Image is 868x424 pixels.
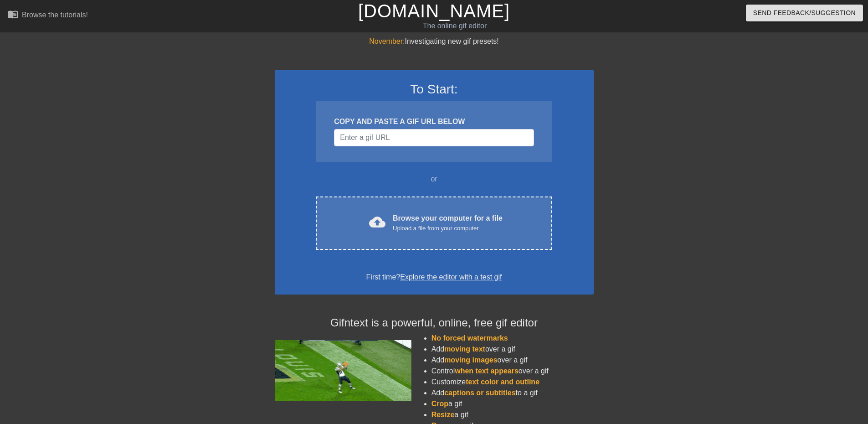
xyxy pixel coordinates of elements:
[431,388,594,398] li: Add to a gif
[431,344,594,355] li: Add over a gif
[294,21,616,31] div: The online gif editor
[753,7,856,19] span: Send Feedback/Suggestion
[431,377,594,388] li: Customize
[275,316,594,330] h4: Gifntext is a powerful, online, free gif editor
[7,9,88,23] a: Browse the tutorials!
[455,367,519,375] span: when text appears
[7,9,18,20] span: menu_book
[444,345,485,353] span: moving text
[369,214,385,230] span: cloud_upload
[275,36,594,47] div: Investigating new gif presets!
[393,213,503,233] div: Browse your computer for a file
[275,340,411,401] img: football_small.gif
[431,366,594,377] li: Control over a gif
[431,398,594,409] li: a gif
[431,411,455,419] span: Resize
[369,37,405,45] span: November:
[746,5,863,21] button: Send Feedback/Suggestion
[287,272,582,283] div: First time?
[431,355,594,366] li: Add over a gif
[298,174,570,185] div: or
[400,273,502,281] a: Explore the editor with a test gif
[444,389,515,397] span: captions or subtitles
[431,334,508,342] span: No forced watermarks
[22,11,88,19] div: Browse the tutorials!
[287,82,582,97] h3: To Start:
[393,224,503,233] div: Upload a file from your computer
[334,116,534,127] div: COPY AND PASTE A GIF URL BELOW
[334,129,534,146] input: Username
[358,1,510,21] a: [DOMAIN_NAME]
[431,400,448,408] span: Crop
[431,409,594,420] li: a gif
[466,378,539,386] span: text color and outline
[444,356,497,364] span: moving images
